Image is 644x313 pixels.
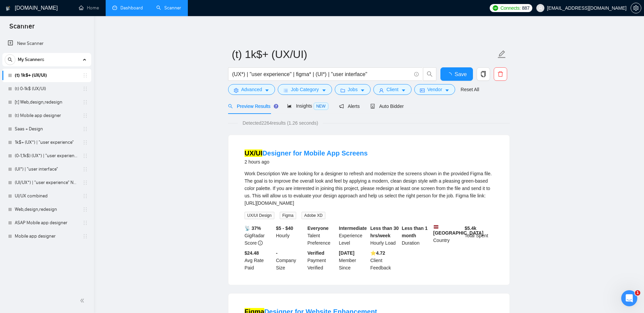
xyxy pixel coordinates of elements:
span: holder [83,113,88,118]
li: New Scanner [2,37,91,50]
button: folderJobscaret-down [335,84,371,95]
div: Country [432,225,464,247]
div: Company Size [275,249,306,271]
span: robot [370,104,375,109]
span: search [423,71,436,77]
span: Alerts [339,104,360,109]
b: $24.48 [245,250,259,256]
button: delete [494,67,507,81]
button: Save [440,67,473,81]
span: copy [477,71,490,77]
span: Save [454,70,467,78]
a: UI/UX combined [15,189,78,203]
input: Search Freelance Jobs... [232,70,411,78]
span: Jobs [348,86,358,93]
span: Scanner [4,21,40,36]
a: ASAP Mobile app designer [15,216,78,230]
a: Reset All [461,86,479,93]
div: Tooltip anchor [273,103,279,109]
span: user [538,6,543,10]
a: (t) 0-1k$ (UX/UI) [15,82,78,96]
a: (t) Mobile app designer [15,109,78,122]
span: holder [83,73,88,78]
span: caret-down [360,88,365,93]
li: My Scanners [2,53,91,243]
div: 2 hours ago [245,158,368,166]
a: Saas + Design [15,122,78,136]
button: copy [477,67,490,81]
img: 🇱🇻 [434,225,438,229]
b: Less than 30 hrs/week [370,226,399,238]
span: My Scanners [18,53,44,66]
a: UX/UIDesigner for Mobile App Screens [245,149,368,157]
b: Verified [308,250,325,256]
span: holder [83,207,88,212]
b: - [276,250,278,256]
span: Connects: [500,4,521,12]
span: search [228,104,233,109]
div: Work Description We are looking for a designer to refresh and modernize the screens shown in the ... [245,170,493,207]
b: Everyone [308,226,329,231]
span: caret-down [401,88,406,93]
span: notification [339,104,344,109]
span: Adobe XD [302,212,325,219]
span: holder [83,126,88,132]
b: [GEOGRAPHIC_DATA] [433,225,484,236]
div: Client Feedback [369,249,400,271]
input: Scanner name... [232,46,496,63]
button: search [5,54,15,65]
span: holder [83,100,88,105]
span: user [379,88,384,93]
span: double-left [80,297,87,304]
b: ⭐️ 4.72 [370,250,385,256]
span: Job Category [291,86,319,93]
b: Less than 1 month [402,226,428,238]
b: $5 - $40 [276,226,293,231]
span: search [5,57,15,62]
a: setting [631,5,641,11]
span: UX/UI Design [245,212,274,219]
span: caret-down [265,88,269,93]
div: Talent Preference [306,225,338,247]
a: searchScanner [156,5,181,11]
b: 📡 37% [245,226,261,231]
span: edit [497,50,506,59]
span: Detected 2264 results (1.26 seconds) [238,119,323,127]
div: Avg Rate Paid [243,249,275,271]
span: delete [494,71,507,77]
span: loading [446,72,454,78]
div: Member Since [337,249,369,271]
button: userClientcaret-down [373,84,412,95]
span: 1 [635,290,640,296]
span: Preview Results [228,104,276,109]
img: upwork-logo.png [493,5,498,11]
mark: UX/UI [245,149,262,157]
b: $ 5.4k [465,226,476,231]
div: Payment Verified [306,249,338,271]
span: holder [83,220,88,226]
a: (UI/UX*) | "user experience" NEW [15,176,78,189]
iframe: Intercom live chat [621,290,637,306]
a: Web,design,redesign [15,203,78,216]
a: homeHome [79,5,99,11]
span: holder [83,140,88,145]
a: Mobile app designer [15,230,78,243]
div: GigRadar Score [243,225,275,247]
a: (0-1,1k$) (UX*) | "user experience" [15,149,78,163]
div: Experience Level [337,225,369,247]
span: caret-down [445,88,449,93]
span: Insights [287,103,328,109]
span: NEW [314,103,328,110]
div: Total Spent [463,225,495,247]
button: settingAdvancedcaret-down [228,84,275,95]
b: [DATE] [339,250,354,256]
span: Client [386,86,398,93]
img: logo [6,3,10,14]
span: Auto Bidder [370,104,404,109]
span: info-circle [258,241,263,245]
b: Intermediate [339,226,367,231]
span: holder [83,234,88,239]
span: holder [83,167,88,172]
span: holder [83,193,88,199]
